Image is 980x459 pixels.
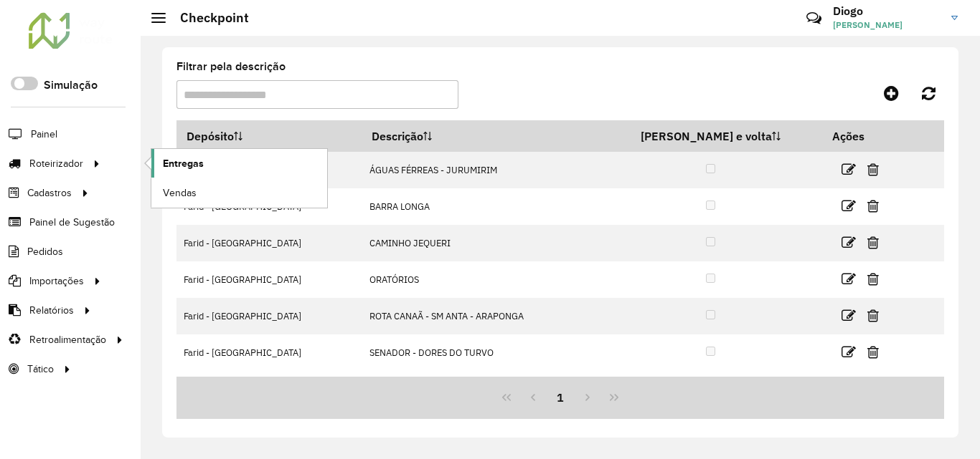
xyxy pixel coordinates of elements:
[27,362,54,377] span: Tático
[176,261,362,298] td: Farid - [GEOGRAPHIC_DATA]
[867,342,879,362] a: Excluir
[29,303,74,318] span: Relatórios
[842,269,856,289] a: Editar
[842,306,856,325] a: Editar
[29,274,84,289] span: Importações
[44,77,98,94] label: Simulação
[176,58,286,75] label: Filtrar pela descrição
[362,298,599,334] td: ROTA CANAÃ - SM ANTA - ARAPONGA
[867,233,879,252] a: Excluir
[27,244,63,259] span: Pedidos
[29,332,106,347] span: Retroalimentação
[867,196,879,216] a: Excluir
[842,196,856,216] a: Editar
[867,160,879,179] a: Excluir
[362,225,599,261] td: CAMINHO JEQUERI
[362,334,599,371] td: SENADOR - DORES DO TURVO
[798,3,829,34] a: Contato Rápido
[362,152,599,188] td: ÁGUAS FÉRREAS - JURUMIRIM
[362,188,599,225] td: BARRA LONGA
[867,269,879,289] a: Excluir
[163,185,197,200] span: Vendas
[166,10,249,26] h2: Checkpoint
[151,149,327,178] a: Entregas
[29,215,115,230] span: Painel de Sugestão
[176,225,362,261] td: Farid - [GEOGRAPHIC_DATA]
[833,19,941,32] span: [PERSON_NAME]
[362,121,599,152] th: Descrição
[29,156,83,171] span: Roteirizador
[599,121,823,152] th: [PERSON_NAME] e volta
[176,334,362,371] td: Farid - [GEOGRAPHIC_DATA]
[867,306,879,325] a: Excluir
[163,156,204,171] span: Entregas
[842,160,856,179] a: Editar
[151,178,327,207] a: Vendas
[27,185,72,200] span: Cadastros
[176,121,362,152] th: Depósito
[823,121,909,151] th: Ações
[833,4,941,18] h3: Diogo
[31,127,57,142] span: Painel
[842,342,856,362] a: Editar
[362,261,599,298] td: ORATÓRIOS
[176,298,362,334] td: Farid - [GEOGRAPHIC_DATA]
[842,233,856,252] a: Editar
[547,384,574,411] button: 1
